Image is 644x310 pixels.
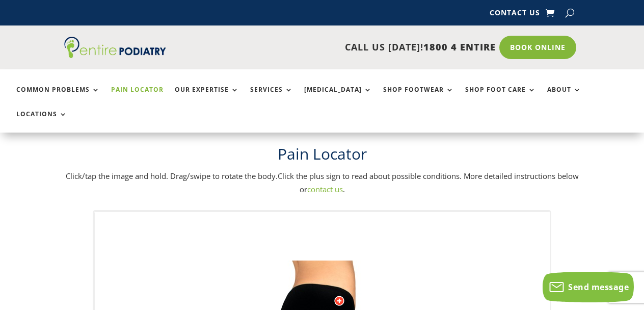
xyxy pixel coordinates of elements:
[383,86,454,108] a: Shop Footwear
[16,111,67,133] a: Locations
[111,86,164,108] a: Pain Locator
[175,86,239,108] a: Our Expertise
[490,9,540,20] a: Contact Us
[180,41,495,54] p: CALL US [DATE]!
[250,86,293,108] a: Services
[465,86,536,108] a: Shop Foot Care
[568,281,629,293] span: Send message
[66,171,278,181] span: Click/tap the image and hold. Drag/swipe to rotate the body.
[307,184,343,194] a: contact us
[304,86,372,108] a: [MEDICAL_DATA]
[64,37,166,58] img: logo (1)
[64,143,579,170] h1: Pain Locator
[543,272,634,302] button: Send message
[423,41,496,53] span: 1800 4 ENTIRE
[499,36,576,59] a: Book Online
[547,86,581,108] a: About
[64,50,166,60] a: Entire Podiatry
[16,86,100,108] a: Common Problems
[278,171,579,194] span: Click the plus sign to read about possible conditions. More detailed instructions below or .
